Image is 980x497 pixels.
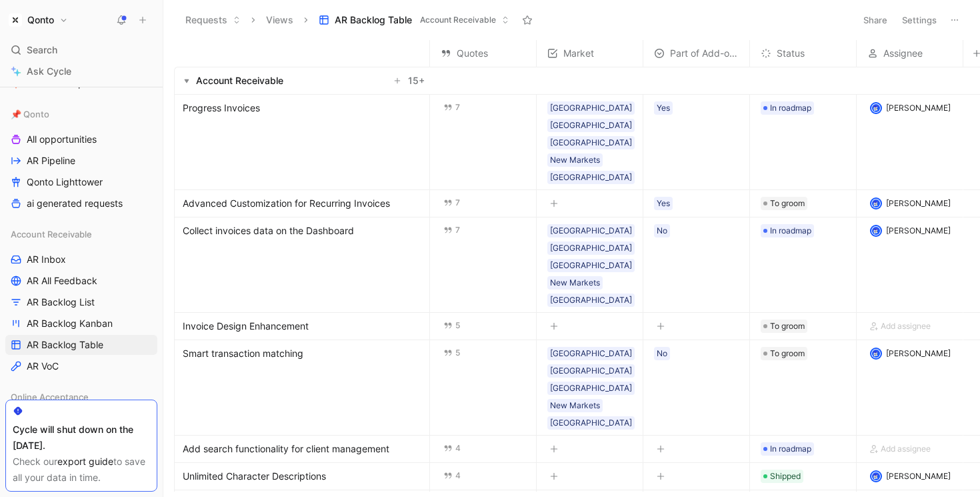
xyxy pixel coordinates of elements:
span: [PERSON_NAME] [886,347,951,360]
div: No [657,347,667,360]
span: AR Inbox [27,253,66,266]
div: [GEOGRAPHIC_DATA] [550,364,632,378]
button: Share [857,11,893,29]
div: Check our to save all your data in time. [13,454,150,486]
div: [GEOGRAPHIC_DATA] [550,224,632,237]
span: AR VoC [27,360,59,373]
a: AR VoC [5,356,157,376]
div: Account Receivable [5,224,157,244]
a: Unlimited Character Descriptions [183,468,424,484]
a: 4 [441,468,463,483]
img: avatar [871,349,881,358]
span: Progress Invoices [183,100,260,116]
span: [PERSON_NAME] [886,101,951,115]
a: AR Backlog Kanban [5,314,157,334]
span: Ask Cycle [27,63,71,79]
button: Add assignee [867,318,933,334]
a: AR Pipeline [5,151,157,171]
div: In roadmap [761,101,814,115]
span: Account Receivable [11,227,92,241]
div: New Markets [550,276,600,290]
a: Invoice Design Enhancement [183,318,424,334]
img: avatar [871,199,881,208]
span: 🛠️ Tools [109,79,141,89]
button: 5 [441,346,463,360]
span: Add assignee [881,320,931,333]
div: [GEOGRAPHIC_DATA] [550,347,632,360]
span: Qonto Lighttower [27,175,103,189]
span: In roadmap [770,101,811,115]
div: To groom [761,320,807,333]
span: 5 [455,349,460,357]
span: Status [777,45,805,61]
div: [GEOGRAPHIC_DATA] [550,294,632,307]
div: To groom [761,347,807,360]
div: Online Acceptance [5,387,157,407]
div: 📌 Qonto [5,104,157,124]
div: Yes [657,101,670,115]
div: Yes [657,197,670,210]
img: avatar [871,103,881,113]
span: Shipped [770,470,801,483]
h1: Qonto [27,14,54,26]
span: Invoice Design Enhancement [183,318,309,334]
button: 7 [441,195,463,210]
span: Market [563,45,594,61]
span: [PERSON_NAME] [886,197,951,210]
button: 7 [441,100,463,115]
span: 7 [455,199,460,207]
span: Search [27,42,57,58]
a: AR Inbox [5,250,157,270]
button: 5 [441,318,463,333]
button: AR Backlog TableAccount Receivable [313,10,515,30]
span: To groom [770,320,805,333]
a: Collect invoices data on the Dashboard [183,223,424,239]
div: New Markets [550,399,600,412]
span: Unlimited Character Descriptions [183,468,326,484]
span: 7 [455,103,460,111]
span: Part of Add-on? [670,45,739,61]
span: AR Pipeline [27,154,75,167]
span: 4 [455,444,461,452]
span: In roadmap [770,442,811,456]
div: Assignee [857,45,963,61]
div: In roadmap [761,224,814,237]
span: Advanced Customization for Recurring Invoices [183,195,390,211]
a: Advanced Customization for Recurring Invoices [183,195,424,211]
div: [GEOGRAPHIC_DATA] [550,171,632,184]
div: [GEOGRAPHIC_DATA] [550,119,632,132]
div: No [657,224,667,237]
button: QontoQonto [5,11,71,29]
button: Requests [179,10,247,30]
div: Quotes [430,45,536,61]
span: To groom [770,197,805,210]
a: Smart transaction matching [183,346,424,362]
span: Add assignee [881,442,931,456]
div: Cycle will shut down on the [DATE]. [13,422,150,454]
img: avatar [871,226,881,235]
div: Search [5,40,157,60]
a: Progress Invoices [183,100,424,116]
span: ai generated requests [27,197,123,210]
span: Add search functionality for client management [183,441,389,457]
div: 📌 QontoAll opportunitiesAR PipelineQonto Lighttowerai generated requests [5,104,157,213]
span: Account Receivable [420,13,496,27]
div: [GEOGRAPHIC_DATA] [550,259,632,272]
span: Collect invoices data on the Dashboard [183,223,354,239]
span: AR All Feedback [27,274,97,288]
span: Quotes [457,45,488,61]
a: AR Backlog List [5,292,157,312]
span: [PERSON_NAME] [886,224,951,237]
span: To groom [770,347,805,360]
span: AR Backlog Table [27,338,103,352]
div: To groom [761,197,807,210]
span: 4 [455,472,461,480]
a: AR All Feedback [5,271,157,291]
span: AR Backlog Table [335,13,412,27]
button: 7 [441,223,463,237]
span: In roadmap [770,224,811,237]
